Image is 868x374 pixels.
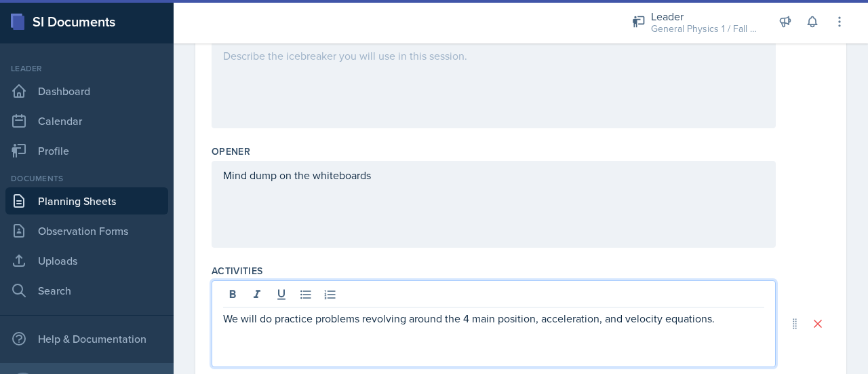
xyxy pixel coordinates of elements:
[5,325,168,352] div: Help & Documentation
[651,8,759,24] div: Leader
[5,137,168,164] a: Profile
[5,107,168,134] a: Calendar
[5,77,168,105] a: Dashboard
[5,277,168,304] a: Search
[5,62,168,75] div: Leader
[5,172,168,185] div: Documents
[223,167,764,183] p: Mind dump on the whiteboards
[5,247,168,274] a: Uploads
[651,22,759,36] div: General Physics 1 / Fall 2025
[223,310,764,326] p: We will do practice problems revolving around the 4 main position, acceleration, and velocity equ...
[212,264,263,278] label: Activities
[5,187,168,214] a: Planning Sheets
[212,145,250,158] label: Opener
[5,217,168,244] a: Observation Forms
